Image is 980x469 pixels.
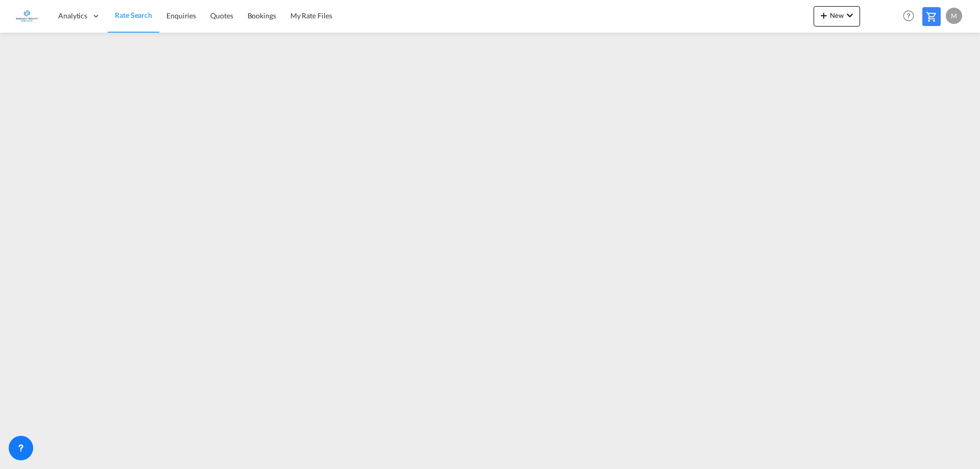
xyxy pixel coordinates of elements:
span: Analytics [58,11,87,21]
span: Help [900,7,917,24]
div: Help [900,7,922,26]
div: M [946,8,962,24]
md-icon: icon-plus 400-fg [818,9,830,21]
span: Quotes [210,11,233,20]
span: New [818,11,856,19]
img: 6a2c35f0b7c411ef99d84d375d6e7407.jpg [15,5,38,28]
span: My Rate Files [290,11,332,20]
span: Rate Search [115,11,152,19]
md-icon: icon-chevron-down [844,9,856,21]
button: icon-plus 400-fgNewicon-chevron-down [814,6,860,27]
span: Enquiries [166,11,196,20]
span: Bookings [248,11,276,20]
